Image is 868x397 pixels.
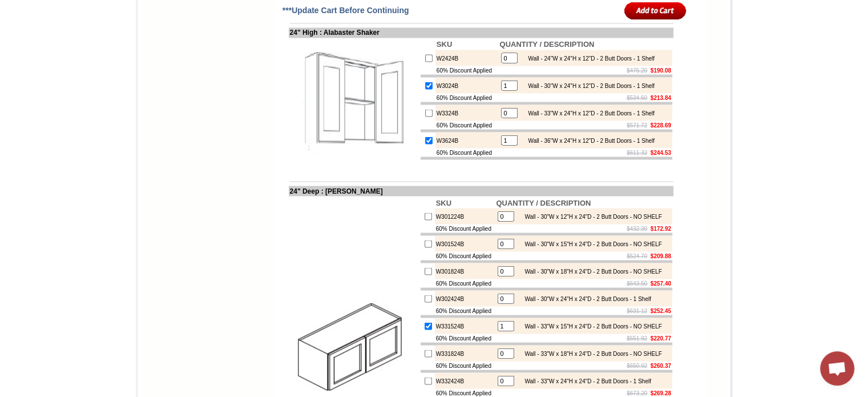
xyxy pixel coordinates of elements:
[2,3,11,12] img: pdf.png
[67,52,102,65] td: [PERSON_NAME] White Shaker
[519,213,661,219] div: Wall - 30"W x 12"H x 24"D - 2 Butt Doors - NO SHELF
[627,280,647,286] s: $643.50
[627,307,647,314] s: $631.12
[651,149,671,155] b: $244.53
[627,390,647,396] s: $673.20
[499,40,594,49] b: QUANTITY / DESCRIPTION
[651,335,671,341] b: $220.77
[435,121,499,129] td: 60% Discount Applied
[627,335,647,341] s: $551.92
[103,52,132,63] td: Baycreek Gray
[435,77,499,93] td: W3024B
[627,94,647,101] s: $534.60
[522,110,654,116] div: Wall - 33"W x 24"H x 12"D - 2 Butt Doors - 1 Shelf
[435,279,495,287] td: 60% Discount Applied
[435,50,499,66] td: W2424B
[282,6,409,15] span: ***Update Cart Before Continuing
[435,66,499,74] td: 60% Discount Applied
[627,225,647,231] s: $432.30
[522,137,654,143] div: Wall - 36"W x 24"H x 12"D - 2 Butt Doors - 1 Shelf
[435,263,495,279] td: W301824B
[651,252,671,259] b: $209.88
[651,94,671,101] b: $213.84
[13,2,92,11] a: Price Sheet View in PDF Format
[496,198,591,207] b: QUANTITY / DESCRIPTION
[820,351,854,386] a: Open chat
[627,67,647,73] s: $475.20
[522,82,654,89] div: Wall - 30"W x 24"H x 12"D - 2 Butt Doors - 1 Shelf
[134,52,163,63] td: Bellmonte Maple
[627,362,647,368] s: $650.92
[519,240,661,247] div: Wall - 30"W x 15"H x 24"D - 2 Butt Doors - NO SHELF
[435,334,495,342] td: 60% Discount Applied
[627,149,647,155] s: $611.32
[435,306,495,315] td: 60% Discount Applied
[519,268,661,274] div: Wall - 30"W x 18"H x 24"D - 2 Butt Doors - NO SHELF
[627,252,647,259] s: $524.70
[435,345,495,361] td: W331824B
[651,280,671,286] b: $257.40
[522,55,654,61] div: Wall - 24"W x 24"H x 12"D - 2 Butt Doors - 1 Shelf
[651,225,671,231] b: $172.92
[165,52,200,65] td: [PERSON_NAME] Blue Shaker
[435,132,499,148] td: W3624B
[651,122,671,128] b: $228.69
[436,198,451,207] b: SKU
[519,323,661,329] div: Wall - 33"W x 15"H x 24"D - 2 Butt Doors - NO SHELF
[435,93,499,102] td: 60% Discount Applied
[289,27,673,38] td: 24" High : Alabaster Shaker
[519,378,651,384] div: Wall - 33"W x 24"H x 24"D - 2 Butt Doors - 1 Shelf
[437,40,452,49] b: SKU
[435,318,495,334] td: W331524B
[435,224,495,232] td: 60% Discount Applied
[435,372,495,388] td: W332424B
[519,350,661,356] div: Wall - 33"W x 18"H x 24"D - 2 Butt Doors - NO SHELF
[627,122,647,128] s: $571.72
[435,148,499,157] td: 60% Discount Applied
[435,208,495,224] td: W301224B
[201,52,231,65] td: Black Pearl Shaker
[651,362,671,368] b: $260.37
[624,1,687,20] input: Add to Cart
[651,67,671,73] b: $190.08
[13,5,92,11] b: Price Sheet View in PDF Format
[435,251,495,260] td: 60% Discount Applied
[651,307,671,314] b: $252.45
[435,290,495,306] td: W302424B
[435,105,499,121] td: W3324B
[290,39,418,167] img: 24'' High
[289,186,673,196] td: 24" Deep : [PERSON_NAME]
[435,235,495,251] td: W301524B
[435,361,495,370] td: 60% Discount Applied
[435,388,495,397] td: 60% Discount Applied
[651,390,671,396] b: $269.28
[519,295,651,302] div: Wall - 30"W x 24"H x 24"D - 2 Butt Doors - 1 Shelf
[31,52,66,65] td: [PERSON_NAME] Yellow Walnut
